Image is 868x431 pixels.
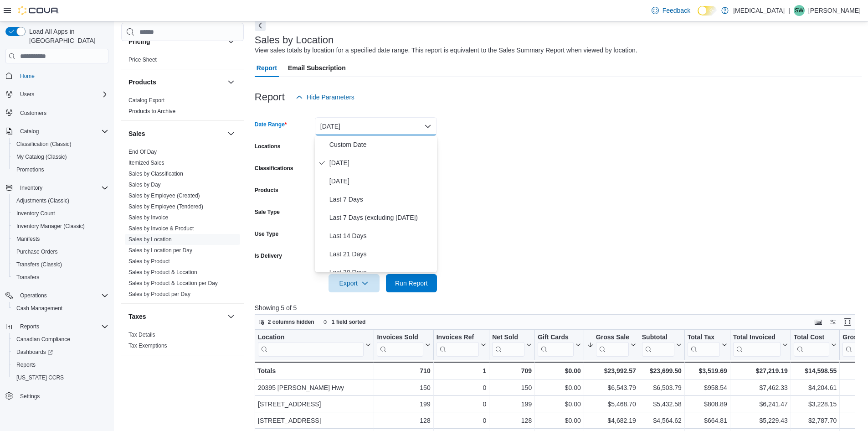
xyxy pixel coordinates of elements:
[128,312,224,321] button: Taxes
[226,128,236,139] button: Sales
[9,233,112,245] button: Manifests
[121,329,244,355] div: Taxes
[698,6,717,16] input: Dark Mode
[436,333,478,342] div: Invoices Ref
[128,258,170,265] span: Sales by Product
[842,317,853,327] button: Enter fullscreen
[16,290,108,301] span: Operations
[255,92,285,103] h3: Report
[13,234,43,244] a: Manifests
[255,20,266,31] button: Next
[436,415,486,426] div: 0
[13,359,39,370] a: Reports
[319,317,370,327] button: 1 field sorted
[13,246,62,257] a: Purchase Orders
[128,97,164,104] span: Catalog Export
[128,108,175,114] a: Products to Archive
[16,361,36,369] span: Reports
[128,269,197,276] span: Sales by Product & Location
[788,5,790,16] p: |
[9,371,112,384] button: [US_STATE] CCRS
[538,365,581,376] div: $0.00
[128,236,172,243] a: Sales by Location
[128,37,150,46] h3: Pricing
[128,342,167,349] span: Tax Exemptions
[9,302,112,315] button: Cash Management
[128,280,218,287] span: Sales by Product & Location per Day
[16,321,108,332] span: Reports
[128,291,190,298] span: Sales by Product per Day
[16,274,39,281] span: Transfers
[794,5,805,16] div: Sonny Wong
[128,108,175,115] span: Products to Archive
[268,318,314,326] span: 2 columns hidden
[258,333,364,357] div: Location
[596,333,629,357] div: Gross Sales
[329,157,433,168] span: [DATE]
[16,108,50,119] a: Customers
[587,365,636,376] div: $23,992.57
[2,106,112,119] button: Customers
[587,382,636,393] div: $6,543.79
[16,235,40,243] span: Manifests
[2,389,112,403] button: Settings
[13,139,108,150] span: Classification (Classic)
[5,65,108,426] nav: Complex example
[226,36,236,47] button: Pricing
[642,333,682,357] button: Subtotal
[257,365,371,376] div: Totals
[13,303,66,314] a: Cash Management
[128,192,200,199] a: Sales by Employee (Created)
[128,181,161,188] span: Sales by Day
[9,163,112,176] button: Promotions
[2,182,112,194] button: Inventory
[688,333,720,342] div: Total Tax
[13,259,66,270] a: Transfers (Classic)
[128,258,170,265] a: Sales by Product
[733,365,788,376] div: $27,219.19
[329,274,380,292] button: Export
[9,151,112,163] button: My Catalog (Classic)
[20,184,42,192] span: Inventory
[733,333,788,357] button: Total Invoiced
[258,399,371,410] div: [STREET_ADDRESS]
[258,333,371,357] button: Location
[292,88,358,106] button: Hide Parameters
[128,269,197,275] a: Sales by Product & Location
[436,382,486,393] div: 0
[128,332,155,338] a: Tax Details
[332,318,366,326] span: 1 field sorted
[808,5,861,16] p: [PERSON_NAME]
[688,333,727,357] button: Total Tax
[688,333,720,357] div: Total Tax
[128,214,168,221] a: Sales by Invoice
[2,125,112,138] button: Catalog
[128,160,164,166] a: Itemized Sales
[329,176,433,187] span: [DATE]
[16,153,67,161] span: My Catalog (Classic)
[307,93,354,102] span: Hide Parameters
[18,6,59,15] img: Cova
[16,391,43,402] a: Settings
[436,365,486,376] div: 1
[128,247,192,254] a: Sales by Location per Day
[587,333,636,357] button: Gross Sales
[128,129,224,138] button: Sales
[258,382,371,393] div: 20395 [PERSON_NAME] Hwy
[395,279,428,288] span: Run Report
[16,70,108,81] span: Home
[128,203,203,210] span: Sales by Employee (Tendered)
[9,258,112,271] button: Transfers (Classic)
[315,117,437,135] button: [DATE]
[16,210,55,217] span: Inventory Count
[128,159,164,166] span: Itemized Sales
[9,333,112,346] button: Canadian Compliance
[688,382,727,393] div: $958.54
[257,59,277,77] span: Report
[587,415,636,426] div: $4,682.19
[255,187,278,194] label: Products
[128,236,172,243] span: Sales by Location
[13,208,108,219] span: Inventory Count
[226,77,236,88] button: Products
[20,292,47,299] span: Operations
